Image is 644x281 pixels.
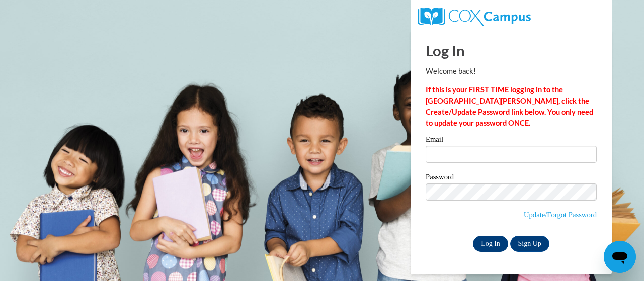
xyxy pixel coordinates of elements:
[524,211,597,219] a: Update/Forgot Password
[426,40,597,61] h1: Log In
[510,236,549,252] a: Sign Up
[604,241,636,273] iframe: Button to launch messaging window
[418,8,531,26] img: COX Campus
[426,66,597,77] p: Welcome back!
[426,173,597,183] label: Password
[473,236,508,252] input: Log In
[426,85,593,127] strong: If this is your FIRST TIME logging in to the [GEOGRAPHIC_DATA][PERSON_NAME], click the Create/Upd...
[426,136,597,146] label: Email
